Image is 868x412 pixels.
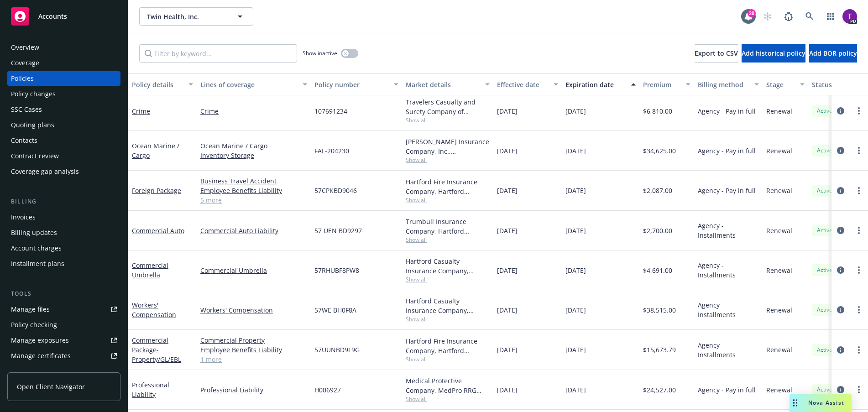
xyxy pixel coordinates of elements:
button: Premium [639,73,694,95]
div: Overview [11,40,39,55]
span: [DATE] [565,305,586,315]
button: Market details [402,73,493,95]
span: Renewal [766,226,792,235]
div: Effective date [497,80,548,89]
div: Hartford Fire Insurance Company, Hartford Insurance Group [406,336,490,355]
span: Agency - Pay in full [698,385,756,395]
a: Policies [7,71,120,86]
span: Show all [406,116,490,124]
span: Twin Health, Inc. [147,12,226,21]
span: Renewal [766,385,792,395]
span: H006927 [314,385,341,395]
a: 5 more [200,195,307,205]
span: Active [816,146,834,155]
a: Account charges [7,241,120,256]
a: circleInformation [835,384,846,395]
button: Nova Assist [790,394,852,412]
a: Manage claims [7,364,120,379]
span: Agency - Pay in full [698,186,756,195]
span: [DATE] [497,345,518,355]
span: [DATE] [497,305,518,315]
div: 20 [748,9,756,17]
a: circleInformation [835,225,846,236]
a: Invoices [7,210,120,224]
input: Filter by keyword... [139,44,297,63]
div: Contract review [11,149,59,163]
a: Commercial Auto [132,226,184,235]
span: Renewal [766,345,792,355]
a: Employee Benefits Liability [200,345,307,355]
button: Effective date [493,73,562,95]
span: 57 UEN BD9297 [314,226,362,235]
a: Manage certificates [7,349,120,363]
div: Manage files [11,302,50,317]
span: [DATE] [497,226,518,235]
button: Expiration date [562,73,639,95]
div: Hartford Casualty Insurance Company, Hartford Insurance Group [406,256,490,276]
a: more [853,105,864,116]
div: Stage [766,80,795,89]
a: Manage exposures [7,333,120,348]
div: Medical Protective Company, MedPro RRG Risk Retention Group, CRC Group [406,376,490,395]
div: Policy number [314,80,388,89]
a: more [853,265,864,276]
span: 57WE BH0F8A [314,305,356,315]
div: Coverage gap analysis [11,164,79,179]
a: SSC Cases [7,102,120,117]
span: Show all [406,315,490,323]
a: more [853,225,864,236]
a: Commercial Umbrella [132,261,168,279]
a: Workers' Compensation [200,305,307,315]
a: Ocean Marine / Cargo [132,141,179,160]
div: Hartford Casualty Insurance Company, Hartford Insurance Group [406,296,490,315]
span: Add BOR policy [809,49,857,57]
span: Renewal [766,146,792,156]
span: Show all [406,236,490,244]
a: Installment plans [7,256,120,271]
span: $38,515.00 [643,305,676,315]
a: Coverage [7,56,120,70]
a: more [853,185,864,196]
span: - Property/GL/EBL [132,345,181,364]
a: Commercial Package [132,336,181,364]
a: Coverage gap analysis [7,164,120,179]
div: Expiration date [565,80,626,89]
span: [DATE] [565,385,586,395]
div: Market details [406,80,480,89]
a: Manage files [7,302,120,317]
span: Active [816,266,834,274]
div: Drag to move [790,394,801,412]
span: Nova Assist [808,399,844,407]
a: Professional Liability [200,385,307,395]
span: Active [816,187,834,195]
span: Active [816,107,834,115]
a: Workers' Compensation [132,301,176,319]
div: Invoices [11,210,36,224]
div: Trumbull Insurance Company, Hartford Insurance Group [406,217,490,236]
a: Contacts [7,133,120,148]
a: Ocean Marine / Cargo [200,141,307,151]
div: Hartford Fire Insurance Company, Hartford Insurance Group [406,177,490,196]
span: [DATE] [565,146,586,156]
div: Policy details [132,80,183,89]
div: Billing method [698,80,749,89]
img: photo [842,9,857,24]
a: Crime [132,107,150,115]
a: circleInformation [835,105,846,116]
a: Business Travel Accident [200,176,307,186]
div: Manage certificates [11,349,71,363]
span: Export to CSV [695,49,738,57]
span: $2,087.00 [643,186,672,195]
div: Policy checking [11,318,57,332]
span: Renewal [766,266,792,275]
span: Agency - Pay in full [698,106,756,116]
div: SSC Cases [11,102,42,117]
div: Contacts [11,133,37,148]
a: Employee Benefits Liability [200,186,307,195]
div: Account charges [11,241,62,256]
a: more [853,304,864,315]
a: circleInformation [835,344,846,355]
span: [DATE] [497,106,518,116]
div: Billing updates [11,225,57,240]
button: Export to CSV [695,44,738,63]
